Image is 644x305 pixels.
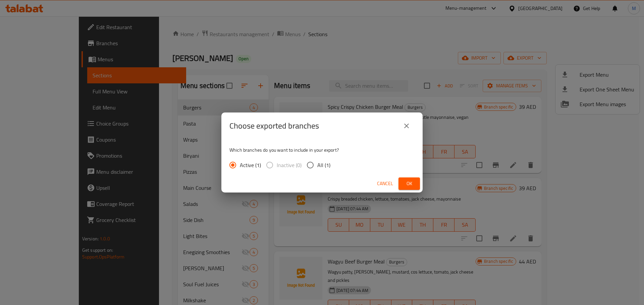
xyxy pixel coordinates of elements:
p: Which branches do you want to include in your export? [229,147,415,153]
span: Ok [404,179,415,188]
button: Ok [398,177,420,190]
span: Active (1) [240,161,261,169]
h2: Choose exported branches [229,121,319,131]
button: close [398,118,415,134]
span: All (1) [317,161,330,169]
button: Cancel [374,177,396,190]
span: Cancel [377,179,393,188]
span: Inactive (0) [277,161,302,169]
